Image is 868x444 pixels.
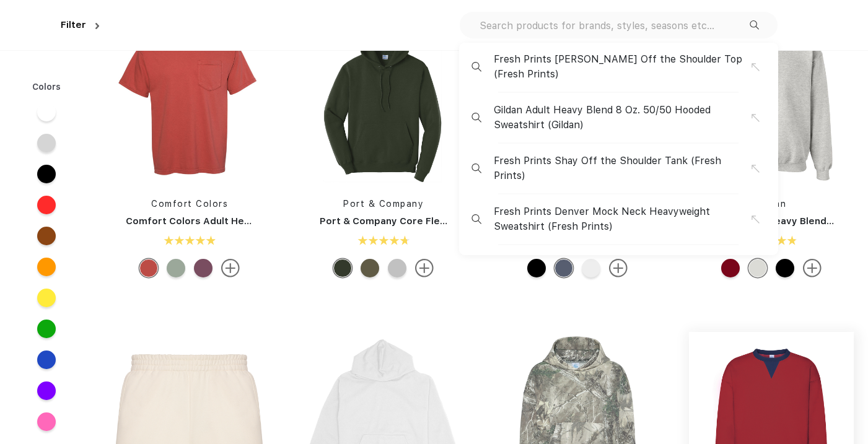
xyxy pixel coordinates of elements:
div: Colors [23,81,71,94]
a: Port & Company Core Fleece Pullover Hooded Sweatshirt [320,215,594,227]
img: copy_suggestion.svg [752,63,760,71]
img: more.svg [803,259,822,277]
img: func=resize&h=266 [107,20,272,185]
a: Port & Company [343,199,424,209]
div: Antiq Cherry Red [721,259,740,277]
div: Ash [748,259,767,277]
div: Black [776,259,794,277]
div: Olive [333,259,352,277]
div: Cumin [139,259,158,277]
div: Bay [167,259,185,277]
div: Ash [388,259,406,277]
div: Olive Drab Green [361,259,379,277]
img: dropdown.png [95,23,99,29]
div: Black [527,259,546,277]
a: Comfort Colors [151,199,228,209]
div: Berry [194,259,213,277]
img: func=resize&h=266 [301,20,466,185]
img: copy_suggestion.svg [752,165,760,173]
span: Fresh Prints Denver Mock Neck Heavyweight Sweatshirt (Fresh Prints) [494,204,751,234]
img: more.svg [415,259,434,277]
span: Fresh Prints Shay Off the Shoulder Tank (Fresh Prints) [494,154,751,183]
img: copy_suggestion.svg [752,215,760,224]
span: Fresh Prints [PERSON_NAME] Off the Shoulder Top (Fresh Prints) [494,52,751,82]
a: Comfort Colors Adult Heavyweight RS Pocket T-Shirt [126,215,380,227]
img: desktop_search_2.svg [471,113,481,123]
img: desktop_search_2.svg [471,163,481,173]
img: desktop_search_2.svg [471,62,481,72]
img: more.svg [609,259,628,277]
input: Search products for brands, styles, seasons etc... [478,19,750,32]
div: Ash [582,259,600,277]
img: desktop_search_2.svg [750,20,759,30]
img: more.svg [221,259,240,277]
img: copy_suggestion.svg [752,114,760,122]
div: Filter [61,18,86,32]
span: Gildan Adult Heavy Blend 8 Oz. 50/50 Hooded Sweatshirt (Gildan) [494,103,751,133]
img: desktop_search_2.svg [471,214,481,224]
div: Vintage Htr Navy [555,259,573,277]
